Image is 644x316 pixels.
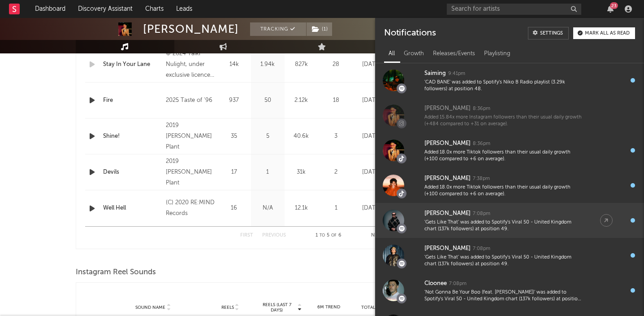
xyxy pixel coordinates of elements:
button: Previous [262,233,286,238]
div: 827k [287,60,316,69]
a: [PERSON_NAME]7:38pmAdded 18.0x more Tiktok followers than their usual daily growth (+100 compared... [375,168,644,203]
span: Reels (last 7 days) [257,302,297,313]
div: [PERSON_NAME] [424,208,471,219]
span: of [331,233,337,237]
div: 31k [287,168,316,177]
div: 16 [220,204,249,213]
span: Total Plays [361,305,389,310]
div: 35 [220,132,249,141]
span: ( 1 ) [306,22,333,36]
span: Sound Name [135,305,165,310]
a: [PERSON_NAME]7:08pm'Gets Like That' was added to Spotify's Viral 50 - United Kingdom chart (137k ... [375,203,644,238]
div: [PERSON_NAME] [424,173,471,184]
div: 12.1k [287,204,316,213]
div: 7:08pm [473,246,490,252]
a: Fire [103,96,162,105]
div: N/A [253,204,282,213]
div: Releases/Events [428,46,480,61]
div: Settings [540,31,563,36]
button: First [240,233,253,238]
div: (C) 2020 RE:MIND Records [166,197,215,219]
div: 'Gets Like That' was added to Spotify's Viral 50 - United Kingdom chart (137k followers) at posit... [424,219,582,233]
div: 1 5 6 [304,230,353,241]
div: 18 [320,96,352,105]
div: Growth [399,46,428,61]
a: [PERSON_NAME]8:36pmAdded 15.84x more Instagram followers than their usual daily growth (+484 comp... [375,98,644,133]
div: 17 [220,168,249,177]
div: [DATE] [356,204,386,213]
span: Instagram Reel Sounds [76,267,156,278]
button: Next [371,233,384,238]
a: [PERSON_NAME]8:36pmAdded 18.0x more Tiktok followers than their usual daily growth (+100 compared... [375,133,644,168]
div: [DATE] [356,96,386,105]
a: Shine! [103,132,162,141]
div: 1 [253,168,282,177]
span: to [320,233,325,237]
div: 9:41pm [448,70,465,77]
div: [PERSON_NAME] [424,243,471,254]
span: Reels [221,305,234,310]
a: Settings [528,27,569,39]
button: Tracking [250,22,306,36]
div: 50 [253,96,282,105]
div: All [384,46,399,61]
div: 'Gets Like That' was added to Spotify's Viral 50 - United Kingdom chart (137k followers) at posit... [424,254,582,268]
div: 7:08pm [473,211,490,217]
div: [DATE] [356,132,386,141]
div: 2025 Taste of '96 [166,95,215,106]
div: 14k [220,60,249,69]
div: [PERSON_NAME] [424,103,471,114]
div: 7:38pm [473,176,490,182]
div: 2019 [PERSON_NAME] Plant [166,120,215,153]
button: (1) [307,22,332,36]
div: Added 18.0x more Tiktok followers than their usual daily growth (+100 compared to +6 on average). [424,149,582,163]
div: [PERSON_NAME] [424,138,471,149]
div: Added 15.84x more Instagram followers than their usual daily growth (+484 compared to +31 on aver... [424,114,582,128]
div: 7:08pm [449,281,467,287]
a: Stay In Your Lane [103,60,162,69]
div: 3 [320,132,352,141]
div: Notifications [384,27,436,39]
div: 'CAD BANE' was added to Spotify's Niko B Radio playlist (3.29k followers) at position 48. [424,79,582,93]
input: Search for artists [447,4,581,15]
div: Playlisting [480,46,515,61]
button: 23 [607,5,614,13]
a: Devils [103,168,162,177]
a: Well Hell [103,204,162,213]
a: Saiming9:41pm'CAD BANE' was added to Spotify's Niko B Radio playlist (3.29k followers) at positio... [375,63,644,98]
div: 6M Trend [307,304,351,311]
div: 8:36pm [473,140,490,147]
div: 28 [320,60,352,69]
div: 23 [610,2,618,9]
div: 8:36pm [473,105,490,112]
a: Cloonee7:08pm'Not Gonna Be Your Boo (feat. [PERSON_NAME])' was added to Spotify's Viral 50 - Unit... [375,273,644,308]
button: Mark all as read [573,27,635,39]
div: © 2024 Taiki Nulight, under exclusive licence to Universal Music Operations Limited [166,48,215,81]
div: 2.12k [287,96,316,105]
div: [PERSON_NAME] [143,22,239,36]
div: 2 [320,168,352,177]
div: 1.94k [253,60,282,69]
div: Saiming [424,68,446,79]
div: 2019 [PERSON_NAME] Plant [166,156,215,189]
a: [PERSON_NAME]7:08pm'Gets Like That' was added to Spotify's Viral 50 - United Kingdom chart (137k ... [375,238,644,273]
div: [DATE] [356,60,386,69]
div: Mark all as read [585,31,630,36]
div: 40.6k [287,132,316,141]
div: 'Not Gonna Be Your Boo (feat. [PERSON_NAME])' was added to Spotify's Viral 50 - United Kingdom ch... [424,289,582,303]
div: Added 18.0x more Tiktok followers than their usual daily growth (+100 compared to +6 on average). [424,184,582,198]
div: 5 [253,132,282,141]
div: [DATE] [356,168,386,177]
div: Cloonee [424,278,447,289]
div: 1 [320,204,352,213]
div: 937 [220,96,249,105]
